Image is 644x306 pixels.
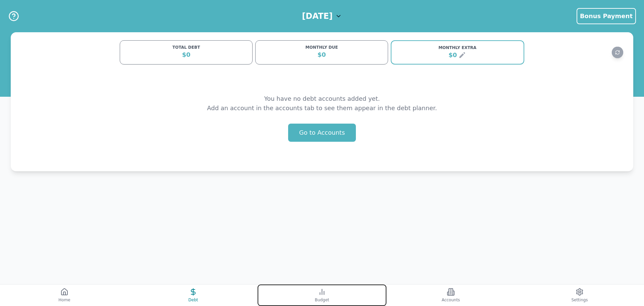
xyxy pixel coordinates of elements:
div: $0 [448,50,457,60]
button: Accounts [386,285,515,306]
button: Help [8,10,19,22]
button: Go to Accounts [288,124,356,142]
h1: [DATE] [302,11,332,21]
div: MONTHLY DUE [260,45,384,50]
div: MONTHLY EXTRA [395,45,520,50]
button: Bonus Payment [577,8,636,24]
button: Budget [258,285,386,306]
button: Settings [515,285,644,306]
span: Home [58,297,70,303]
p: You have no debt accounts added yet. Add an account in the accounts tab to see them appear in the... [207,94,437,113]
span: Budget [315,297,329,303]
div: TOTAL DEBT [124,45,248,50]
span: Settings [571,297,588,303]
button: MONTHLY EXTRA$0 [391,40,524,64]
span: Debt [189,297,198,303]
span: Bonus Payment [580,12,633,19]
button: Debt [129,285,258,306]
button: Refresh data [612,47,624,58]
span: Accounts [442,297,460,303]
div: $0 [260,50,384,59]
div: $0 [124,50,248,59]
